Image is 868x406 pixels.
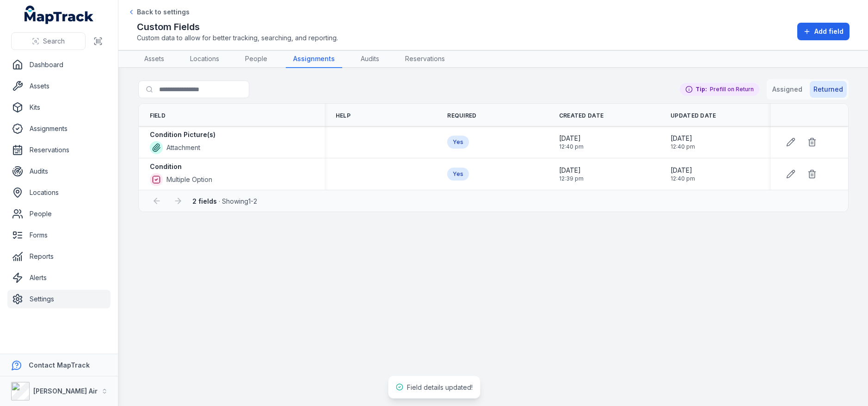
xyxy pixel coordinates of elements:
time: 15/08/2025, 12:40:19 pm [671,166,695,182]
span: Attachment [166,143,200,152]
a: Reservations [398,50,452,68]
strong: Tip: [696,86,707,93]
span: Help [336,112,351,119]
span: [DATE] [671,134,695,143]
span: Required [447,112,476,119]
button: Add field [797,23,850,40]
a: Settings [7,290,111,308]
strong: Contact MapTrack [29,361,90,369]
span: [DATE] [671,166,695,175]
span: Updated Date [671,112,716,119]
a: Locations [7,183,111,202]
a: Dashboard [7,56,111,74]
span: Back to settings [137,7,190,17]
h2: Custom Fields [137,20,338,33]
span: 12:39 pm [559,175,584,182]
span: Add field [814,27,843,36]
a: Audits [7,162,111,181]
div: Yes [447,168,469,181]
span: Field [150,112,166,119]
strong: Condition Picture(s) [150,130,215,139]
a: Forms [7,226,111,244]
a: Assets [7,77,111,95]
a: People [238,50,275,68]
a: Assignments [7,119,111,138]
time: 15/08/2025, 12:39:07 pm [559,166,584,182]
a: Assignments [286,50,342,68]
a: MapTrack [25,6,94,24]
div: Prefill on Return [680,83,759,96]
a: Locations [183,50,227,68]
a: Audits [353,50,387,68]
button: Returned [810,81,847,98]
span: [DATE] [559,166,584,175]
span: 12:40 pm [671,143,695,150]
button: Search [11,32,86,50]
a: Reports [7,247,111,266]
strong: 2 fields [192,197,217,205]
a: Alerts [7,269,111,287]
a: Back to settings [128,7,190,17]
a: Kits [7,98,111,117]
div: Yes [447,136,469,149]
strong: [PERSON_NAME] Air [33,387,98,395]
time: 15/08/2025, 12:40:07 pm [559,134,584,150]
a: People [7,205,111,223]
span: 12:40 pm [671,175,695,182]
strong: Condition [150,162,182,171]
span: Search [43,37,65,46]
a: Assets [137,50,172,68]
span: 12:40 pm [559,143,584,150]
span: Custom data to allow for better tracking, searching, and reporting. [137,33,338,43]
time: 15/08/2025, 12:40:15 pm [671,134,695,150]
button: Assigned [769,81,806,98]
a: Reservations [7,141,111,159]
span: Created Date [559,112,604,119]
span: · Showing 1 - 2 [192,197,257,205]
span: Multiple Option [166,175,212,184]
span: [DATE] [559,134,584,143]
